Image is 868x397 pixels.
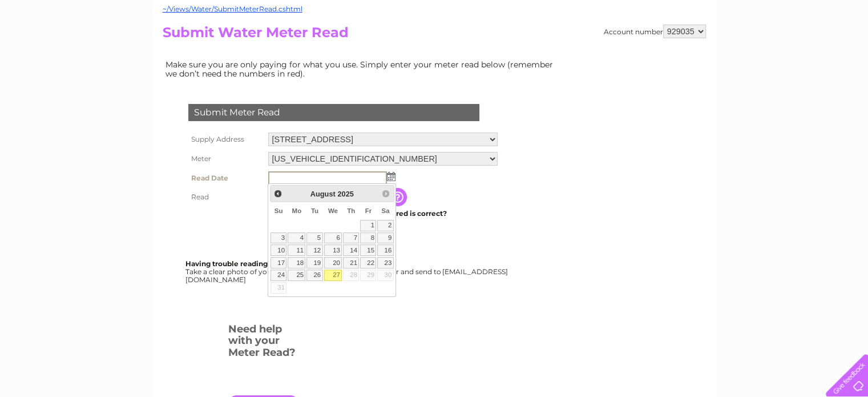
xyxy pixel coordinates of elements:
[288,257,305,268] a: 18
[343,244,359,256] a: 14
[653,6,732,20] a: 0333 014 3131
[324,270,342,281] a: 27
[306,244,322,256] a: 12
[185,130,265,149] th: Supply Address
[389,188,409,206] input: Information
[188,104,479,121] div: Submit Meter Read
[830,49,857,57] a: Log out
[292,207,302,214] span: Monday
[271,244,286,256] a: 10
[377,220,393,231] a: 2
[185,188,265,206] th: Read
[377,232,393,244] a: 9
[30,30,88,65] img: logo.png
[165,6,704,55] div: Clear Business is a trading name of Verastar Limited (registered in [GEOGRAPHIC_DATA] No. 3667643...
[360,244,376,256] a: 15
[271,257,286,268] a: 17
[667,49,689,57] a: Water
[288,244,305,256] a: 11
[271,270,286,281] a: 24
[324,244,342,256] a: 13
[306,270,322,281] a: 26
[185,260,510,283] div: Take a clear photo of your readings, tell us which supply it's for and send to [EMAIL_ADDRESS][DO...
[381,207,389,214] span: Saturday
[310,190,336,198] span: August
[288,232,305,244] a: 4
[163,5,302,13] a: ~/Views/Water/SubmitMeterRead.cshtml
[324,232,342,244] a: 6
[324,257,342,268] a: 20
[377,244,393,256] a: 16
[163,57,562,81] td: Make sure you are only paying for what you use. Simply enter your meter read below (remember we d...
[377,257,393,268] a: 23
[185,169,265,188] th: Read Date
[185,259,313,268] b: Having trouble reading your meter?
[347,207,355,214] span: Thursday
[360,257,376,268] a: 22
[271,232,286,244] a: 3
[265,206,500,221] td: Are you sure the read you have entered is correct?
[272,187,285,200] a: Prev
[311,207,318,214] span: Tuesday
[337,190,353,198] span: 2025
[604,25,706,38] div: Account number
[306,257,322,268] a: 19
[228,321,298,364] h3: Need help with your Meter Read?
[728,49,762,57] a: Telecoms
[185,149,265,169] th: Meter
[792,49,820,57] a: Contact
[696,49,721,57] a: Energy
[273,189,282,198] span: Prev
[360,232,376,244] a: 8
[769,49,785,57] a: Blog
[306,232,322,244] a: 5
[288,270,305,281] a: 25
[360,220,376,231] a: 1
[387,172,395,181] img: ...
[365,207,372,214] span: Friday
[328,207,338,214] span: Wednesday
[343,232,359,244] a: 7
[274,207,283,214] span: Sunday
[163,25,706,46] h2: Submit Water Meter Read
[343,257,359,268] a: 21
